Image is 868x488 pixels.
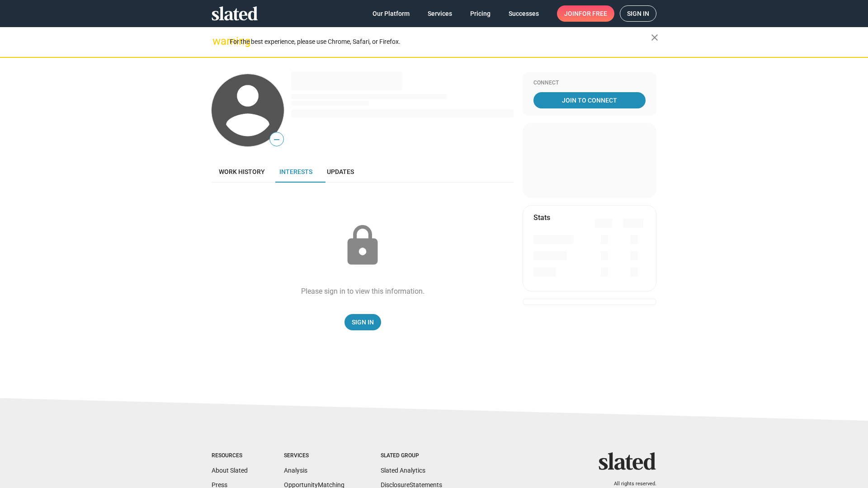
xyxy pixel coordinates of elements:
[272,161,320,183] a: Interests
[352,314,374,330] span: Sign In
[649,32,660,43] mat-icon: close
[301,286,425,296] div: Please sign in to view this information.
[284,467,307,474] a: Analysis
[212,452,248,460] div: Resources
[284,452,344,460] div: Services
[381,452,442,460] div: Slated Group
[344,314,381,330] a: Sign In
[219,168,265,175] span: Work history
[463,5,498,22] a: Pricing
[533,80,646,87] div: Connect
[365,5,417,22] a: Our Platform
[381,467,425,474] a: Slated Analytics
[327,168,354,175] span: Updates
[279,168,312,175] span: Interests
[579,5,607,22] span: for free
[270,134,283,145] span: —
[533,92,646,108] a: Join To Connect
[470,5,491,22] span: Pricing
[428,5,452,22] span: Services
[557,5,614,22] a: Joinfor free
[212,467,248,474] a: About Slated
[373,5,410,22] span: Our Platform
[212,161,272,183] a: Work history
[535,92,644,108] span: Join To Connect
[627,6,649,21] span: Sign in
[230,36,651,48] div: For the best experience, please use Chrome, Safari, or Firefox.
[533,213,550,222] mat-card-title: Stats
[501,5,546,22] a: Successes
[564,5,607,22] span: Join
[340,223,385,268] mat-icon: lock
[420,5,459,22] a: Services
[212,36,223,47] mat-icon: warning
[620,5,656,22] a: Sign in
[320,161,361,183] a: Updates
[509,5,539,22] span: Successes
